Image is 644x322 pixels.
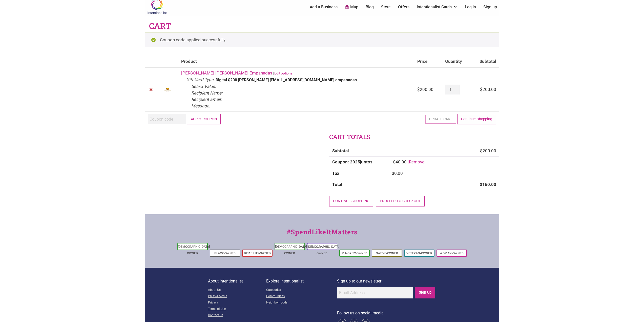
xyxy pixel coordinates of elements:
[191,103,210,109] dt: Message:
[266,293,337,300] a: Communities
[208,300,266,306] a: Privacy
[342,252,367,255] a: Minority-Owned
[337,310,436,316] p: Follow us on social media
[329,168,389,179] th: Tax
[345,4,358,10] a: Map
[445,85,460,94] input: Product quantity
[145,32,499,48] div: Coupon code applied successfully.
[457,114,496,124] a: Continue Shopping
[393,159,396,164] span: $
[329,133,499,141] h2: Cart totals
[392,171,403,176] bdi: 0.00
[186,77,215,83] dt: Gift Card Type:
[273,71,294,75] small: [ ]
[483,4,497,10] a: Sign up
[148,114,186,124] input: Coupon code
[181,70,272,75] a: [PERSON_NAME] [PERSON_NAME] Empanadas
[266,278,337,285] p: Explore Intentionalist
[442,56,471,67] th: Quantity
[191,83,216,90] dt: Select Value:
[208,312,266,319] a: Contact Us
[381,4,391,10] a: Store
[440,252,464,255] a: Woman-Owned
[145,227,499,242] div: #SpendLikeItMatters
[178,245,211,255] a: [DEMOGRAPHIC_DATA]-Owned
[163,86,172,94] img: Maria Luisa Empanadas
[417,87,420,92] span: $
[415,287,435,298] input: Sign Up
[329,145,389,157] th: Subtotal
[337,287,413,298] input: Email Address
[417,4,458,10] a: Intentionalist Cards
[191,90,222,97] dt: Recipient Name:
[148,86,155,93] a: Remove Maria Luisa Empanadas from cart
[480,87,496,92] bdi: 200.00
[376,252,398,255] a: Native-Owned
[329,196,373,206] a: Continue shopping
[425,115,456,124] button: Update cart
[191,96,222,103] dt: Recipient Email:
[208,293,266,300] a: Press & Media
[417,87,433,92] bdi: 200.00
[480,148,483,153] span: $
[471,56,499,67] th: Subtotal
[480,148,496,153] bdi: 200.00
[480,87,483,92] span: $
[414,56,442,67] th: Price
[393,159,407,164] span: 40.00
[329,179,389,190] th: Total
[270,78,334,82] p: [EMAIL_ADDRESS][DOMAIN_NAME]
[244,252,271,255] a: Disability-Owned
[335,78,357,82] p: empanadas
[307,245,340,255] a: [DEMOGRAPHIC_DATA]-Owned
[149,20,171,32] h1: Cart
[465,4,476,10] a: Log In
[398,4,409,10] a: Offers
[214,252,236,255] a: Black-Owned
[274,71,293,75] a: Edit options
[266,287,337,293] a: Categories
[480,182,482,187] span: $
[228,78,237,82] p: $200
[238,78,269,82] p: [PERSON_NAME]
[408,159,426,164] a: Remove 2025juntos coupon
[376,196,425,206] a: Proceed to checkout
[392,171,394,176] span: $
[266,300,337,306] a: Neighborhoods
[208,287,266,293] a: About Us
[406,252,432,255] a: Veteran-Owned
[178,56,414,67] th: Product
[329,156,389,168] th: Coupon: 2025juntos
[216,78,227,82] p: Digital
[480,182,496,187] bdi: 160.00
[208,278,266,285] p: About Intentionalist
[337,278,436,285] p: Sign up to our newsletter
[366,4,374,10] a: Blog
[310,4,338,10] a: Add a Business
[187,114,221,124] button: Apply coupon
[208,306,266,312] a: Terms of Use
[389,156,499,168] td: -
[275,245,308,255] a: [DEMOGRAPHIC_DATA]-Owned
